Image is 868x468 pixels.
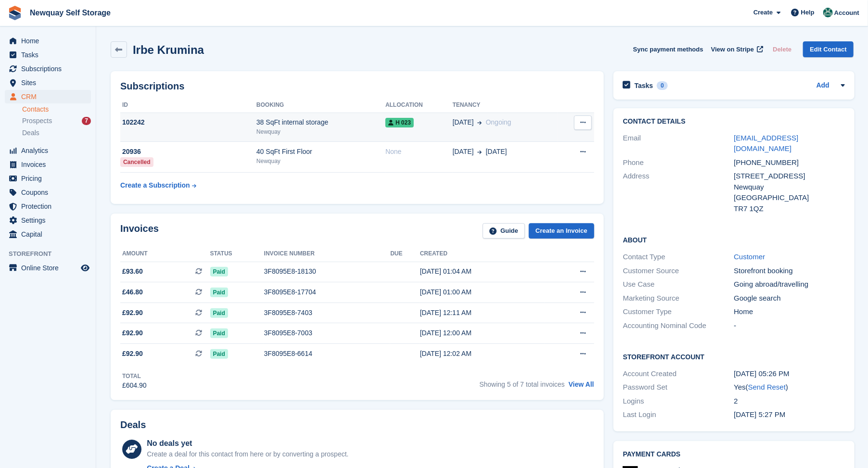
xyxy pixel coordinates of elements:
div: Customer Source [623,266,734,277]
span: £93.60 [122,266,143,277]
div: 40 SqFt First Floor [256,147,385,157]
a: menu [5,228,91,241]
div: Password Set [623,382,734,393]
button: Sync payment methods [633,41,703,57]
th: Allocation [385,98,453,113]
a: menu [5,261,91,275]
div: Going abroad/travelling [734,279,845,290]
span: £92.90 [122,328,143,338]
div: 38 SqFt internal storage [256,117,385,127]
h2: Tasks [635,81,653,90]
span: Tasks [21,48,79,62]
span: Pricing [21,172,79,185]
div: £604.90 [122,380,147,391]
a: Newquay Self Storage [26,5,115,21]
div: 3F8095E8-17704 [264,287,391,297]
span: Deals [22,128,39,138]
span: Paid [210,308,228,318]
div: Cancelled [120,157,153,167]
div: Account Created [623,368,734,379]
div: Google search [734,293,845,304]
span: Ongoing [486,118,511,126]
time: 2023-06-26 16:27:27 UTC [734,410,785,418]
a: menu [5,200,91,213]
h2: Invoices [120,223,159,239]
a: Prospects 7 [22,116,91,126]
a: menu [5,144,91,157]
span: Settings [21,214,79,227]
div: [DATE] 12:11 AM [420,308,545,318]
div: No deals yet [147,438,348,449]
h2: Irbe Krumina [133,43,204,56]
div: 3F8095E8-18130 [264,266,391,277]
a: Create a Subscription [120,177,196,194]
a: Send Reset [748,383,786,391]
h2: Contact Details [623,118,845,126]
div: 7 [82,117,91,125]
span: Paid [210,349,228,359]
div: Email [623,133,734,154]
div: Logins [623,396,734,407]
span: [DATE] [453,147,474,157]
div: Marketing Source [623,293,734,304]
span: Paid [210,267,228,277]
button: Delete [769,41,795,57]
div: [STREET_ADDRESS] [734,171,845,182]
h2: About [623,235,845,244]
span: £46.80 [122,287,143,297]
a: menu [5,172,91,185]
div: Accounting Nominal Code [623,320,734,331]
div: [DATE] 01:00 AM [420,287,545,297]
div: 20936 [120,147,256,157]
th: Booking [256,98,385,113]
a: menu [5,186,91,199]
span: Showing 5 of 7 total invoices [479,380,564,388]
div: 2 [734,396,845,407]
span: [DATE] [486,147,507,157]
span: Prospects [22,116,52,126]
th: Due [390,246,420,262]
div: Contact Type [623,252,734,263]
div: Address [623,171,734,214]
div: 3F8095E8-7403 [264,308,391,318]
th: Status [210,246,264,262]
a: [EMAIL_ADDRESS][DOMAIN_NAME] [734,134,798,153]
th: ID [120,98,256,113]
a: Preview store [79,262,91,274]
span: H 023 [385,118,414,127]
span: Subscriptions [21,62,79,76]
div: 102242 [120,117,256,127]
span: £92.90 [122,308,143,318]
a: menu [5,214,91,227]
div: Yes [734,382,845,393]
div: [PHONE_NUMBER] [734,157,845,168]
span: Paid [210,288,228,297]
span: Account [834,8,859,18]
span: ( ) [746,383,788,391]
div: Use Case [623,279,734,290]
span: View on Stripe [711,45,754,54]
div: - [734,320,845,331]
span: Capital [21,228,79,241]
a: menu [5,48,91,62]
div: 0 [657,81,668,90]
div: [DATE] 12:02 AM [420,349,545,359]
div: None [385,147,453,157]
a: Contacts [22,105,91,114]
span: Paid [210,329,228,338]
a: menu [5,62,91,76]
h2: Storefront Account [623,352,845,361]
h2: Subscriptions [120,81,594,92]
th: Amount [120,246,210,262]
img: stora-icon-8386f47178a22dfd0bd8f6a31ec36ba5ce8667c1dd55bd0f319d3a0aa187defe.svg [8,6,22,20]
div: Total [122,372,147,380]
a: Guide [483,223,525,239]
div: 3F8095E8-7003 [264,328,391,338]
a: Create an Invoice [529,223,594,239]
a: Edit Contact [803,41,854,57]
a: menu [5,76,91,89]
div: Newquay [734,182,845,193]
span: Coupons [21,186,79,199]
div: Create a deal for this contact from here or by converting a prospect. [147,449,348,459]
div: [DATE] 01:04 AM [420,266,545,277]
